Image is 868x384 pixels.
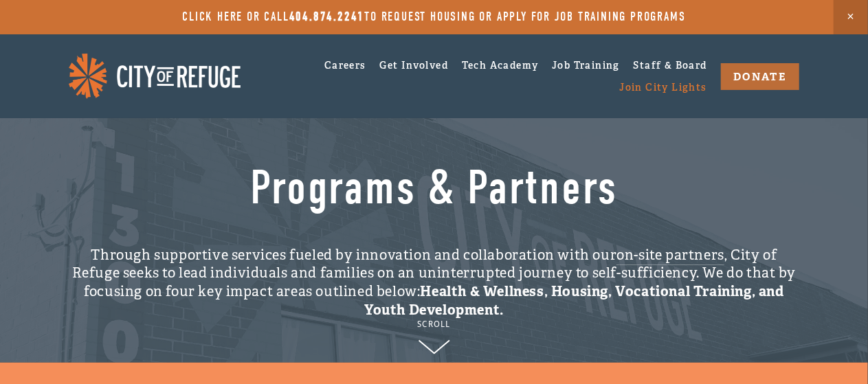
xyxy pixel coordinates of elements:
[417,320,450,328] div: Scroll
[721,63,799,90] a: DONATE
[552,55,620,76] a: Job Training
[69,54,241,99] img: City of Refuge
[379,59,448,71] a: Get Involved
[364,282,787,319] strong: Health & Wellness, Housing, Vocational Training, and Youth Development.
[69,161,799,214] h1: Programs & Partners
[634,55,707,76] a: Staff & Board
[616,247,724,265] a: on-site partners
[69,247,799,319] h3: Through supportive services fueled by innovation and collaboration with our , City of Refuge seek...
[462,55,539,76] a: Tech Academy
[324,55,366,76] a: Careers
[619,76,706,98] a: Join City Lights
